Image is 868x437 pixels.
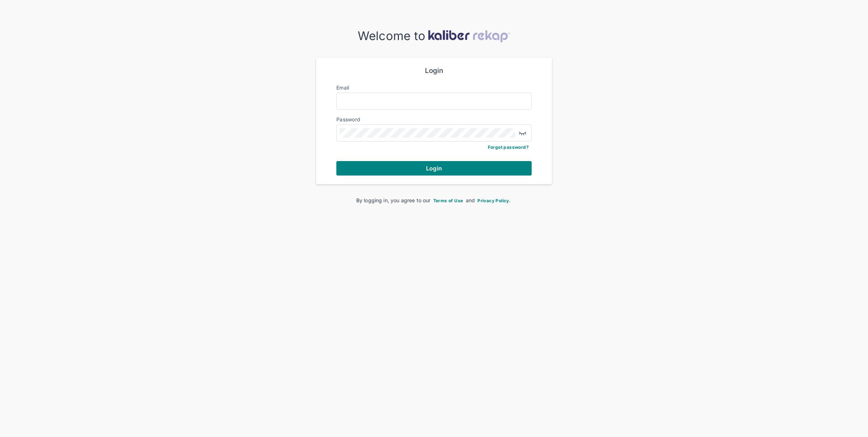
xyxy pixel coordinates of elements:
[426,165,442,172] span: Login
[488,144,529,150] a: Forgot password?
[336,66,532,75] div: Login
[476,197,512,203] a: Privacy Policy.
[432,197,464,203] a: Terms of Use
[336,161,532,176] button: Login
[477,198,511,203] span: Privacy Policy.
[433,198,463,203] span: Terms of Use
[428,30,510,42] img: kaliber-logo
[328,196,540,204] div: By logging in, you agree to our and
[336,116,360,122] label: Password
[336,85,349,91] label: Email
[518,129,527,137] img: eye-closed.fa43b6e4.svg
